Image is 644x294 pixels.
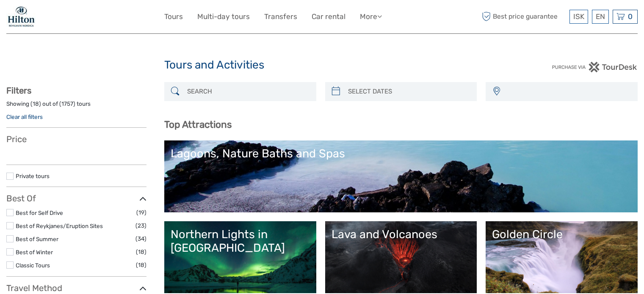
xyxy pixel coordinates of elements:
div: Golden Circle [492,228,631,241]
a: Private tours [16,173,50,179]
a: Car rental [312,11,345,23]
span: Best price guarantee [480,10,567,24]
a: Best of Winter [16,249,53,256]
h1: Tours and Activities [164,58,480,72]
a: Best of Summer [16,236,58,242]
div: Lava and Volcanoes [332,228,471,241]
a: Lava and Volcanoes [332,228,471,287]
div: Northern Lights in [GEOGRAPHIC_DATA] [171,228,310,255]
span: (23) [135,221,146,231]
span: ISK [573,12,584,21]
a: Lagoons, Nature Baths and Spas [171,147,631,206]
a: Golden Circle [492,228,631,287]
div: Lagoons, Nature Baths and Spas [171,147,631,160]
div: Showing ( ) out of ( ) tours [6,100,146,113]
a: More [360,11,382,23]
a: Clear all filters [6,113,43,120]
span: (18) [136,260,146,270]
img: PurchaseViaTourDesk.png [552,62,638,72]
span: (34) [135,234,146,244]
a: Best for Self Drive [16,209,63,216]
h3: Price [6,134,146,144]
div: EN [592,10,609,24]
span: (18) [136,247,146,257]
input: SELECT DATES [345,84,473,99]
label: 18 [33,100,39,108]
span: (19) [136,208,146,217]
h3: Best Of [6,193,146,203]
a: Best of Reykjanes/Eruption Sites [16,223,103,229]
strong: Filters [6,85,31,96]
a: Tours [164,11,183,23]
a: Transfers [264,11,297,23]
a: Classic Tours [16,262,50,269]
input: SEARCH [184,84,312,99]
h3: Travel Method [6,283,146,293]
span: 0 [627,12,634,21]
a: Multi-day tours [197,11,250,23]
b: Top Attractions [164,119,232,130]
img: 1846-e7c6c28a-36f7-44b6-aaf6-bfd1581794f2_logo_small.jpg [6,6,36,27]
a: Northern Lights in [GEOGRAPHIC_DATA] [171,228,310,287]
label: 1757 [61,100,73,108]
